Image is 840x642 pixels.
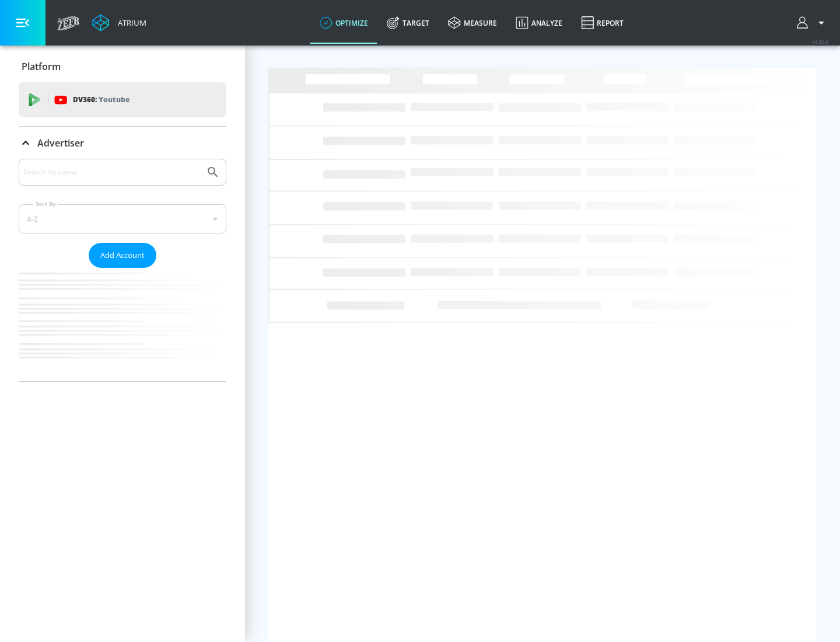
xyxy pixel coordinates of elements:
p: Youtube [99,93,129,106]
div: Advertiser [19,159,226,381]
p: Platform [22,60,61,73]
a: optimize [310,2,377,44]
div: A-Z [19,204,226,233]
div: Atrium [113,18,146,28]
a: measure [439,2,506,44]
div: Advertiser [19,127,226,159]
nav: list of Advertiser [19,268,226,381]
p: DV360: [73,93,129,106]
span: Add Account [100,249,145,262]
label: Sort By [33,200,58,208]
a: Target [377,2,439,44]
a: Report [572,2,633,44]
div: DV360: Youtube [19,82,226,117]
div: Platform [19,50,226,83]
a: Atrium [92,14,146,32]
a: Analyze [506,2,572,44]
p: Advertiser [37,137,84,149]
span: v 4.32.0 [812,39,828,45]
button: Add Account [89,243,156,268]
input: Search by name [23,165,200,180]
